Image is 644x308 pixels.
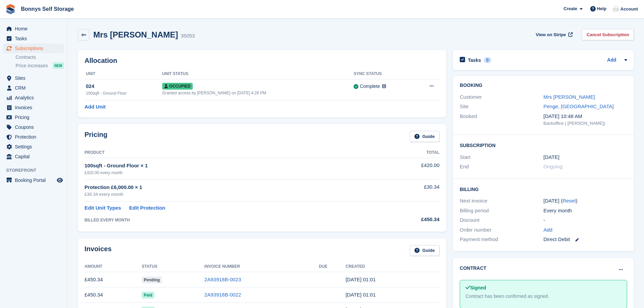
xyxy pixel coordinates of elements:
a: menu [3,24,64,33]
a: Penge, [GEOGRAPHIC_DATA] [544,103,614,109]
th: Created [345,261,439,272]
td: £450.34 [85,287,142,303]
div: 35053 [181,32,195,40]
a: menu [3,113,64,122]
a: Reset [563,198,576,204]
span: Help [597,5,606,12]
span: Pending [142,277,162,283]
th: Sync Status [354,69,413,79]
div: Protection £6,000.00 × 1 [85,184,374,191]
div: Next invoice [460,197,543,205]
a: Add [607,56,616,64]
span: Home [15,24,55,33]
span: Analytics [15,93,55,102]
a: Mrs [PERSON_NAME] [544,94,595,100]
time: 2025-06-27 00:01:06 UTC [345,292,376,298]
a: menu [3,93,64,102]
span: Create [564,5,577,12]
td: £30.34 [374,180,439,202]
a: menu [3,34,64,43]
div: 100sqft - Ground Floor × 1 [85,162,374,170]
div: Discount [460,216,543,224]
time: 2025-07-27 00:01:09 UTC [345,277,376,282]
img: icon-info-grey-7440780725fd019a000dd9b08b2336e03edf1995a4989e88bcd33f0948082b44.svg [382,84,386,88]
span: Invoices [15,103,55,112]
span: Storefront [6,167,67,174]
a: menu [3,103,64,112]
a: menu [3,83,64,93]
a: Add Unit [85,103,105,111]
th: Unit [85,69,162,79]
a: 2A93918B-0022 [205,292,241,298]
span: Account [620,6,638,13]
div: - [544,216,627,224]
span: Paid [142,292,154,299]
a: menu [3,44,64,53]
span: Occupied [162,83,193,90]
div: Site [460,103,543,111]
a: menu [3,152,64,161]
td: £450.34 [85,272,142,287]
span: View on Stripe [536,31,566,38]
span: Sites [15,73,55,83]
a: menu [3,132,64,142]
th: Invoice Number [205,261,319,272]
span: Coupons [15,122,55,132]
span: Booking Portal [15,175,55,185]
span: Price increases [16,63,48,69]
th: Product [85,147,374,158]
a: Cancel Subscription [582,29,634,40]
a: menu [3,175,64,185]
time: 2024-03-27 00:00:00 UTC [544,153,559,161]
div: Complete [360,83,380,90]
div: Payment method [460,236,543,243]
a: Preview store [56,176,64,184]
div: Customer [460,93,543,101]
a: Edit Protection [129,204,165,212]
div: Booked [460,113,543,127]
span: Ongoing [544,164,563,169]
div: Signed [466,284,621,291]
h2: Mrs [PERSON_NAME] [93,30,178,39]
img: Tracy Wickenden [613,5,619,12]
div: [DATE] 10:48 AM [544,113,627,120]
span: Protection [15,132,55,142]
h2: Tasks [468,57,481,63]
span: Pricing [15,113,55,122]
div: Backoffice ( [PERSON_NAME]) [544,120,627,127]
div: £30.34 every month [85,191,374,198]
a: 2A93918B-0023 [205,277,241,282]
span: Tasks [15,34,55,43]
h2: Pricing [85,131,108,142]
h2: Invoices [85,245,112,256]
td: £420.00 [374,158,439,179]
th: Total [374,147,439,158]
div: £420.00 every month [85,170,374,176]
div: NEW [53,62,64,69]
div: 0 [484,57,492,63]
th: Amount [85,261,142,272]
span: CRM [15,83,55,93]
div: Start [460,153,543,161]
h2: Billing [460,186,627,192]
a: Guide [410,245,439,256]
div: End [460,163,543,171]
img: stora-icon-8386f47178a22dfd0bd8f6a31ec36ba5ce8667c1dd55bd0f319d3a0aa187defe.svg [5,4,16,14]
div: Granted access by [PERSON_NAME] on [DATE] 4:26 PM [162,90,354,96]
h2: Allocation [85,57,439,65]
h2: Booking [460,83,627,88]
a: Guide [410,131,439,142]
span: Settings [15,142,55,151]
a: Bonnys Self Storage [18,3,76,15]
a: menu [3,73,64,83]
div: Order number [460,226,543,234]
h2: Subscription [460,142,627,148]
div: 100sqft - Ground Floor [86,90,162,96]
div: Contract has been confirmed as signed. [466,293,621,300]
div: 024 [86,82,162,90]
th: Unit Status [162,69,354,79]
div: [DATE] ( ) [544,197,627,205]
a: Edit Unit Types [85,204,121,212]
div: Direct Debit [544,236,627,243]
div: Every month [544,207,627,215]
